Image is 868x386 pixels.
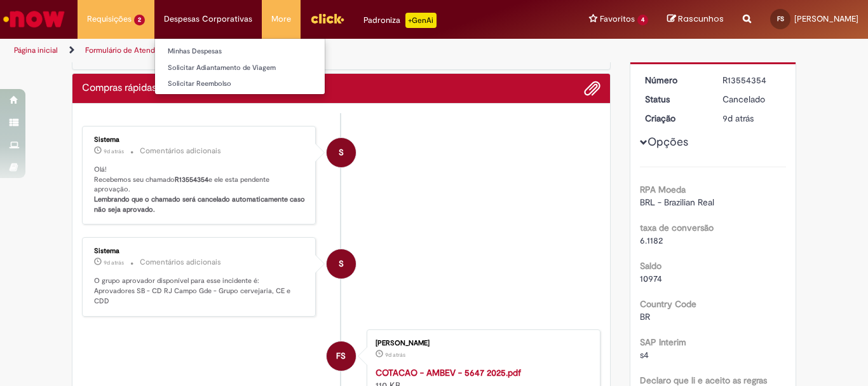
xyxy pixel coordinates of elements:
a: Página inicial [14,45,58,55]
div: Sistema [94,136,306,144]
button: Adicionar anexos [584,80,600,97]
div: System [327,138,356,167]
p: +GenAi [405,13,437,28]
span: 6.1182 [640,235,663,246]
div: System [327,249,356,279]
span: 4 [637,15,648,25]
div: Flavio Augusto Da Silva Santos [327,341,356,371]
div: Padroniza [363,13,437,28]
time: 22/09/2025 10:52:08 [104,259,124,266]
ul: Despesas Corporativas [154,38,325,95]
span: Rascunhos [678,13,724,25]
span: S [339,249,344,279]
span: 9d atrás [722,113,754,124]
span: 9d atrás [385,351,405,359]
div: Sistema [94,247,306,255]
small: Comentários adicionais [140,146,221,156]
span: Requisições [87,13,132,25]
div: Cancelado [722,93,782,106]
time: 22/09/2025 10:51:59 [722,113,754,124]
b: SAP Interim [640,336,686,348]
b: taxa de conversão [640,222,714,233]
div: 22/09/2025 10:51:59 [722,112,782,125]
dt: Número [635,74,714,86]
span: 9d atrás [104,148,124,155]
small: Comentários adicionais [140,257,221,268]
time: 22/09/2025 10:51:56 [385,351,405,359]
a: Solicitar Reembolso [155,77,325,91]
dt: Criação [635,112,714,125]
span: [PERSON_NAME] [794,13,858,24]
span: FS [336,341,346,371]
h2: Compras rápidas (Speed Buy) Histórico de tíquete [82,83,214,94]
img: ServiceNow [1,6,67,32]
a: Solicitar Adiantamento de Viagem [155,61,325,75]
p: O grupo aprovador disponível para esse incidente é: Aprovadores SB - CD RJ Campo Gde - Grupo cerv... [94,276,306,306]
a: Rascunhos [667,13,724,25]
p: Olá! Recebemos seu chamado e ele esta pendente aprovação. [94,165,306,215]
b: Country Code [640,298,696,310]
span: 9d atrás [104,259,124,266]
span: BR [640,311,650,322]
dt: Status [635,93,714,106]
b: RPA Moeda [640,184,686,195]
a: Minhas Despesas [155,45,325,59]
img: click_logo_yellow_360x200.png [310,9,344,28]
a: Formulário de Atendimento [85,45,179,55]
div: R13554354 [722,74,782,86]
span: Despesas Corporativas [164,13,252,25]
span: FS [777,15,784,23]
span: BRL - Brazilian Real [640,196,714,208]
a: COTACAO - AMBEV - 5647 2025.pdf [376,367,521,378]
span: s4 [640,349,649,361]
ul: Trilhas de página [10,39,569,62]
span: More [271,13,291,25]
span: S [339,137,344,168]
span: 2 [134,15,145,25]
b: Lembrando que o chamado será cancelado automaticamente caso não seja aprovado. [94,195,307,214]
div: [PERSON_NAME] [376,340,587,347]
b: Saldo [640,260,661,272]
b: R13554354 [175,175,208,184]
span: Favoritos [600,13,635,25]
time: 22/09/2025 10:52:11 [104,148,124,155]
span: 10974 [640,273,662,284]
